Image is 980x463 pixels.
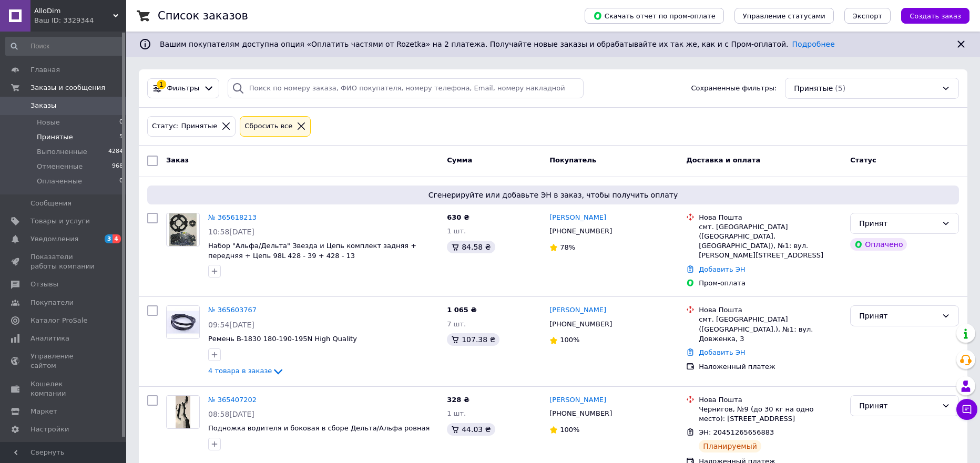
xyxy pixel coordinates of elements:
a: Создать заказ [891,12,969,19]
span: 100% [560,336,579,344]
span: 09:54[DATE] [208,321,254,329]
span: Сгенерируйте или добавьте ЭН в заказ, чтобы получить оплату [151,190,955,200]
span: Вашим покупателям доступна опция «Оплатить частями от Rozetka» на 2 платежа. Получайте новые зака... [160,40,835,48]
a: № 365603767 [208,306,257,314]
input: Поиск [5,37,124,56]
span: Каталог ProSale [30,316,87,325]
input: Поиск по номеру заказа, ФИО покупателя, номеру телефона, Email, номеру накладной [228,78,584,99]
span: 0 [119,177,123,186]
img: Фото товару [167,306,199,338]
a: Подробнее [792,40,835,48]
div: Сбросить все [242,121,294,132]
div: [PHONE_NUMBER] [547,407,614,420]
span: Управление статусами [743,12,825,20]
div: Ваш ID: 3329344 [34,16,126,25]
span: Отзывы [30,280,58,289]
a: Подножка водителя и боковая в сборе Дельта/Альфа ровная [208,424,430,432]
span: 10:58[DATE] [208,228,254,236]
div: Оплачено [850,238,907,251]
span: 100% [560,426,579,434]
span: Уведомления [30,234,78,244]
span: Оплаченные [37,177,82,186]
span: Принятые [37,132,73,142]
span: Доставка и оплата [686,156,760,164]
span: Кошелек компании [30,379,97,398]
div: 107.38 ₴ [447,333,499,346]
span: Товары и услуги [30,217,90,226]
span: Покупатели [30,298,74,307]
div: Нова Пошта [699,395,842,405]
span: 78% [560,243,575,251]
a: Добавить ЭН [699,265,745,273]
span: Главная [30,65,60,75]
h1: Список заказов [158,9,248,22]
button: Скачать отчет по пром-оплате [585,8,724,24]
div: Планируемый [699,440,761,452]
span: Создать заказ [910,12,961,20]
span: Сумма [447,156,472,164]
span: Принятые [794,83,833,94]
button: Экспорт [844,8,891,24]
span: Выполненные [37,147,87,157]
img: Фото товару [176,396,190,428]
span: Управление сайтом [30,352,97,371]
div: Чернигов, №9 (до 30 кг на одно место): [STREET_ADDRESS] [699,405,842,424]
a: Ремень B-1830 180-190-195N High Quality [208,335,357,343]
span: 5 [119,132,123,142]
a: [PERSON_NAME] [549,213,606,223]
div: Статус: Принятые [150,121,219,132]
span: Статус [850,156,876,164]
span: 0 [119,118,123,127]
span: Набор "Альфа/Дельта" Звезда и Цепь комплект задняя + передняя + Цепь 98L 428 - 39 + 428 - 13 [208,242,416,260]
button: Чат с покупателем [956,399,977,420]
span: 08:58[DATE] [208,410,254,418]
span: 630 ₴ [447,213,469,221]
span: 1 шт. [447,409,466,417]
button: Создать заказ [901,8,969,24]
span: Заказы и сообщения [30,83,105,92]
span: Покупатель [549,156,596,164]
span: 3 [105,234,113,243]
span: 1 шт. [447,227,466,235]
div: Нова Пошта [699,305,842,315]
a: 4 товара в заказе [208,367,284,375]
div: Пром-оплата [699,279,842,288]
a: Фото товару [166,213,200,246]
span: AlloDim [34,6,113,16]
span: Маркет [30,407,57,416]
span: Скачать отчет по пром-оплате [593,11,716,20]
span: 4 товара в заказе [208,367,272,375]
div: Нова Пошта [699,213,842,222]
span: 968 [112,162,123,171]
a: № 365407202 [208,396,257,404]
a: Добавить ЭН [699,348,745,356]
span: 7 шт. [447,320,466,328]
span: Аналитика [30,334,69,343]
div: [PHONE_NUMBER] [547,224,614,238]
div: Принят [859,310,937,322]
span: ЭН: 20451265656883 [699,428,774,436]
div: Принят [859,218,937,229]
div: Наложенный платеж [699,362,842,372]
span: Сообщения [30,199,72,208]
a: № 365618213 [208,213,257,221]
div: смт. [GEOGRAPHIC_DATA] ([GEOGRAPHIC_DATA], [GEOGRAPHIC_DATA]), №1: вул. [PERSON_NAME][STREET_ADDR... [699,222,842,261]
a: Фото товару [166,305,200,339]
span: Заказ [166,156,189,164]
div: 84.58 ₴ [447,241,495,253]
a: [PERSON_NAME] [549,305,606,315]
a: Фото товару [166,395,200,429]
span: Фильтры [167,84,200,94]
span: Отмененные [37,162,83,171]
button: Управление статусами [734,8,834,24]
span: Заказы [30,101,56,110]
span: 4284 [108,147,123,157]
a: [PERSON_NAME] [549,395,606,405]
span: 1 065 ₴ [447,306,476,314]
span: Показатели работы компании [30,252,97,271]
span: Настройки [30,425,69,434]
span: Новые [37,118,60,127]
div: смт. [GEOGRAPHIC_DATA] ([GEOGRAPHIC_DATA].), №1: вул. Довженка, 3 [699,315,842,344]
